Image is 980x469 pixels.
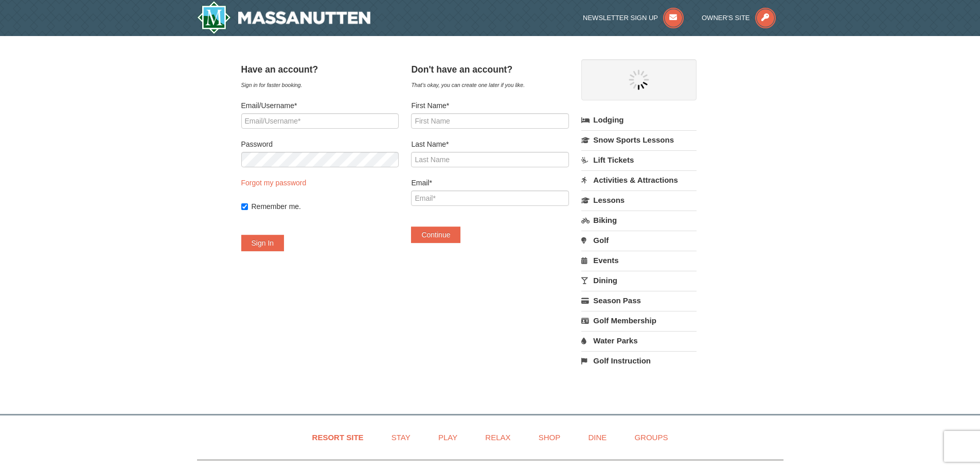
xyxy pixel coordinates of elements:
a: Lift Tickets [581,150,696,169]
input: Last Name [411,152,568,167]
label: First Name* [411,100,568,111]
a: Snow Sports Lessons [581,130,696,149]
div: Sign in for faster booking. [241,80,399,90]
a: Dine [575,426,619,449]
a: Shop [526,426,574,449]
img: wait gif [629,70,649,90]
label: Password [241,139,399,149]
a: Groups [621,426,681,449]
label: Remember me. [252,201,399,212]
a: Owner's Site [702,14,776,22]
a: Dining [581,271,696,290]
label: Email* [411,178,568,188]
a: Biking [581,211,696,230]
a: Resort Site [299,426,377,449]
img: Massanutten Resort Logo [197,1,371,34]
div: That's okay, you can create one later if you like. [411,80,568,90]
a: Newsletter Sign Up [583,14,684,22]
a: Golf Instruction [581,351,696,370]
input: Email/Username* [241,113,399,129]
label: Last Name* [411,139,568,149]
h4: Don't have an account? [411,64,568,75]
span: Newsletter Sign Up [583,14,658,22]
a: Golf Membership [581,311,696,330]
input: Email* [411,190,568,206]
a: Play [425,426,470,449]
a: Water Parks [581,331,696,350]
button: Continue [411,227,460,243]
a: Stay [379,426,423,449]
a: Activities & Attractions [581,170,696,189]
span: Owner's Site [702,14,750,22]
a: Events [581,251,696,270]
a: Season Pass [581,291,696,310]
a: Relax [472,426,523,449]
a: Lodging [581,111,696,129]
a: Massanutten Resort [197,1,371,34]
input: First Name [411,113,568,129]
a: Golf [581,231,696,250]
button: Sign In [241,235,284,251]
h4: Have an account? [241,64,399,75]
a: Forgot my password [241,179,307,187]
a: Lessons [581,190,696,210]
label: Email/Username* [241,100,399,111]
